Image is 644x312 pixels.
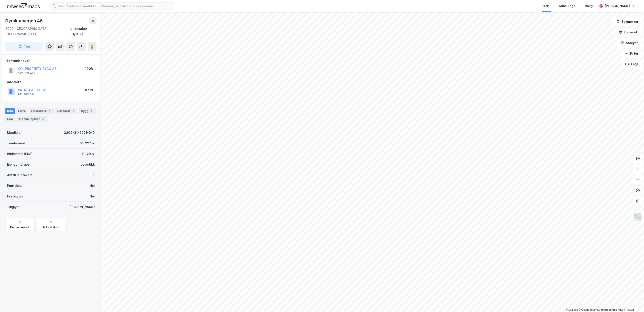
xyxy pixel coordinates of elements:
div: Logistikk [81,162,95,167]
iframe: Chat Widget [622,291,644,312]
div: 100% [85,66,94,71]
div: 25 227 ㎡ [80,141,95,146]
div: [PERSON_NAME] [605,3,630,9]
button: Bokmerker [612,17,642,26]
img: Z [634,213,642,221]
div: Dyrskuevegen 46 [5,17,44,24]
div: Nei [90,183,95,188]
div: Transaksjoner [17,116,47,122]
div: Leietakere [29,108,54,114]
div: Eiere [16,108,27,114]
div: Hjemmelshaver [6,58,96,63]
div: Tomteareal [7,141,25,146]
div: ESG [5,116,15,122]
div: 11 120 ㎡ [81,151,95,157]
a: Mapbox [566,308,578,311]
div: 921 883 374 [18,93,35,96]
button: Filter [621,49,642,58]
div: 2 [71,109,76,113]
button: Datasett [615,28,642,37]
div: Ullensaker, 31/2021 [70,26,96,37]
button: Analyse [617,38,642,47]
div: 4 [41,117,45,121]
div: Gårdeiere [6,79,96,85]
div: Kart [543,3,550,9]
div: Mine Tags [559,3,575,9]
input: Søk på adresse, matrikkel, gårdeiere, leietakere eller personer [56,3,174,9]
div: 3209-31-2021-0-0 [64,130,95,135]
div: 922 689 407 [18,71,35,75]
div: Kommunekart [10,226,29,229]
div: Tinglyst [7,204,20,210]
div: Bygg [79,108,96,114]
button: Tags [622,60,642,69]
a: Improve this map [601,308,623,311]
div: Eiendomstype [7,162,29,167]
div: 1 [93,172,95,178]
div: Antall leietakere [7,172,33,178]
div: Matrikkel [7,130,21,135]
div: Datasett [56,108,77,114]
img: logo.a4113a55bc3d86da70a041830d287a7e.svg [7,3,40,9]
div: Nei [90,194,95,199]
div: 1 [48,109,52,113]
div: 1 [89,109,94,113]
div: Festegrunn [7,194,24,199]
div: Miljøstatus [43,226,59,229]
div: 97.1% [85,87,94,93]
div: Punktleie [7,183,22,188]
div: Bruksareal (BRA) [7,151,33,157]
div: 2040, [GEOGRAPHIC_DATA], [GEOGRAPHIC_DATA] [5,26,70,37]
div: Info [5,108,15,114]
button: Tag [5,42,43,51]
div: Bolig [585,3,593,9]
a: OpenStreetMap [579,308,600,311]
div: [PERSON_NAME] [69,204,95,210]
